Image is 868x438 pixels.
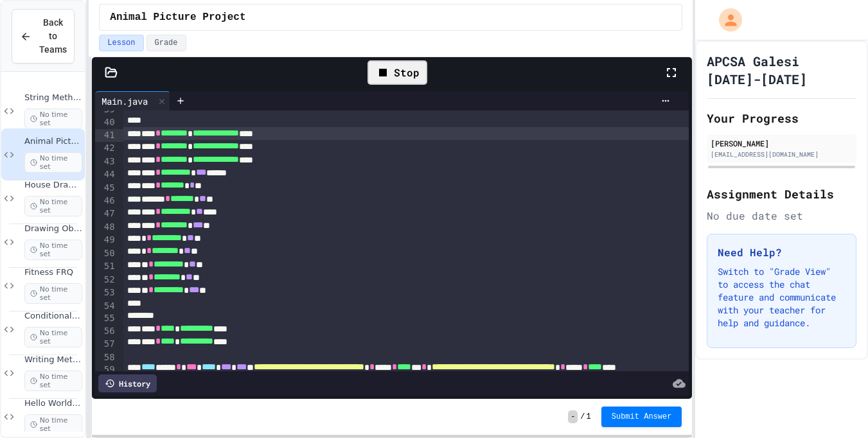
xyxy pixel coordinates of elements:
[24,152,82,173] span: No time set
[95,129,116,142] div: 41
[24,240,82,260] span: No time set
[12,9,75,64] button: Back to Teams
[24,371,82,391] span: No time set
[711,150,853,159] div: [EMAIL_ADDRESS][DOMAIN_NAME]
[39,16,67,57] span: Back to Teams
[24,414,82,435] span: No time set
[718,265,846,329] p: Switch to "Grade View" to access the chat feature and communicate with your teacher for help and ...
[95,364,116,390] div: 59
[24,267,82,278] span: Fitness FRQ
[24,327,82,347] span: No time set
[24,109,82,129] span: No time set
[718,245,846,260] h3: Need Help?
[95,286,116,299] div: 53
[95,195,116,207] div: 46
[587,412,591,422] span: 1
[146,35,186,51] button: Grade
[707,208,856,223] div: No due date set
[580,412,585,422] span: /
[95,274,116,286] div: 52
[24,355,82,365] span: Writing Methods
[95,116,116,129] div: 40
[95,221,116,234] div: 48
[24,283,82,304] span: No time set
[24,92,82,103] span: String Methods Examples
[24,223,82,234] span: Drawing Objects in Java - HW Playposit Code
[95,260,116,273] div: 51
[711,137,853,149] div: [PERSON_NAME]
[601,407,682,427] button: Submit Answer
[98,374,157,392] div: History
[95,312,116,325] div: 55
[95,338,116,351] div: 57
[110,10,245,25] span: Animal Picture Project
[24,398,82,409] span: Hello World Activity
[95,168,116,181] div: 44
[568,410,578,423] span: -
[24,180,82,191] span: House Drawing Classwork
[95,351,116,364] div: 58
[707,109,856,127] h2: Your Progress
[705,5,745,35] div: My Account
[24,196,82,216] span: No time set
[99,35,143,51] button: Lesson
[95,91,170,110] div: Main.java
[707,52,856,88] h1: APCSA Galesi [DATE]-[DATE]
[707,185,856,203] h2: Assignment Details
[95,300,116,313] div: 54
[24,136,82,147] span: Animal Picture Project
[368,60,427,85] div: Stop
[95,94,154,108] div: Main.java
[24,311,82,322] span: Conditionals Classwork
[95,234,116,247] div: 49
[95,207,116,220] div: 47
[95,247,116,260] div: 50
[95,325,116,338] div: 56
[612,412,672,422] span: Submit Answer
[95,182,116,195] div: 45
[95,155,116,168] div: 43
[95,142,116,155] div: 42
